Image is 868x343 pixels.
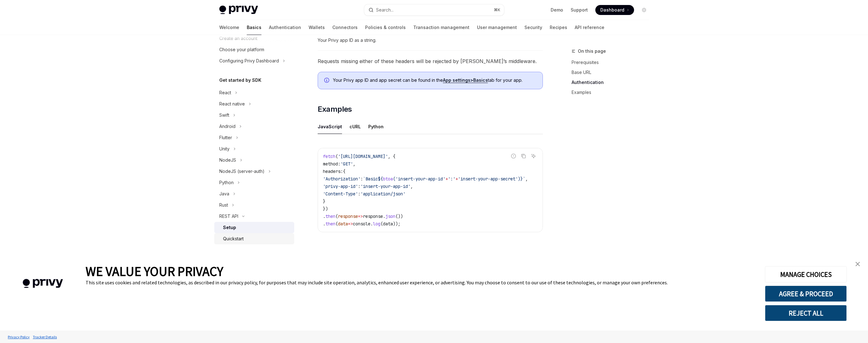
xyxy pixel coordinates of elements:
[335,154,338,159] span: (
[219,201,228,209] div: Rust
[395,213,403,219] span: ())
[219,168,265,175] div: NodeJS (server-auth)
[323,161,340,167] span: method:
[214,121,294,132] button: Toggle Android section
[851,258,864,270] a: close banner
[323,221,325,227] span: .
[353,161,355,167] span: ,
[214,87,294,98] button: Toggle React section
[323,154,335,159] span: fetch
[529,152,538,160] button: Ask AI
[214,154,294,166] button: Toggle NodeJS section
[358,191,360,197] span: :
[219,100,245,108] div: React native
[214,222,294,233] a: Setup
[525,176,528,182] span: ,
[219,213,238,220] div: REST API
[360,176,363,182] span: :
[856,262,860,266] img: close banner
[214,177,294,188] button: Toggle Python section
[413,20,469,35] a: Transaction management
[365,20,406,35] a: Policies & controls
[223,235,244,243] div: Quickstart
[393,176,395,182] span: (
[520,176,523,182] span: }
[309,20,325,35] a: Wallets
[6,331,31,342] a: Privacy Policy
[363,213,383,219] span: response
[323,213,325,219] span: .
[318,57,543,66] span: Requests missing either of these headers will be rejected by [PERSON_NAME]’s middleware.
[383,176,393,182] span: btoa
[247,20,261,35] a: Basics
[86,263,223,279] span: WE VALUE YOUR PRIVACY
[378,176,383,182] span: ${
[333,77,536,83] span: Your Privy app ID and app secret can be found in the tab for your app.
[323,206,328,212] span: })
[338,213,358,219] span: response
[323,191,358,197] span: 'Content-Type'
[214,132,294,143] button: Toggle Flutter section
[318,104,352,114] span: Examples
[551,7,563,13] a: Demo
[214,211,294,222] button: Toggle REST API section
[219,20,239,35] a: Welcome
[214,143,294,154] button: Toggle Unity section
[219,46,264,53] div: Choose your platform
[363,176,378,182] span: `Basic
[219,179,234,186] div: Python
[380,221,383,227] span: (
[353,221,370,227] span: console
[325,213,335,219] span: then
[393,221,400,227] span: ));
[765,266,847,282] button: MANAGE CHOICES
[410,184,413,189] span: ,
[214,110,294,121] button: Toggle Swift section
[214,199,294,211] button: Toggle Rust section
[518,176,520,182] span: )
[388,154,395,159] span: , {
[443,77,488,83] a: App settings>Basics
[219,111,229,119] div: Swift
[572,77,654,87] a: Authentication
[219,145,230,153] div: Unity
[572,67,654,77] a: Base URL
[338,154,388,159] span: '[URL][DOMAIN_NAME]'
[448,176,455,182] span: ':'
[523,176,525,182] span: `
[323,169,343,174] span: headers:
[214,44,294,55] a: Choose your platform
[509,152,518,160] button: Report incorrect code
[639,5,649,15] button: Toggle dark mode
[458,176,518,182] span: 'insert-your-app-secret'
[219,6,258,14] img: light logo
[395,176,445,182] span: 'insert-your-app-id'
[473,77,488,83] strong: Basics
[324,78,330,84] svg: Info
[360,191,405,197] span: 'application/json'
[494,7,500,12] span: ⌘ K
[223,224,236,231] div: Setup
[219,123,236,130] div: Android
[338,221,348,227] span: data
[443,77,470,83] strong: App settings
[323,198,325,204] span: }
[348,221,353,227] span: =>
[600,7,624,13] span: Dashboard
[575,20,604,35] a: API reference
[318,37,543,44] span: Your Privy app ID as a string.
[578,47,606,55] span: On this page
[550,20,567,35] a: Recipes
[219,156,236,164] div: NodeJS
[325,221,335,227] span: then
[477,20,517,35] a: User management
[572,87,654,97] a: Examples
[385,213,395,219] span: json
[340,161,353,167] span: 'GET'
[335,221,338,227] span: (
[368,119,384,134] div: Python
[370,221,373,227] span: .
[335,213,338,219] span: (
[364,4,504,16] button: Open search
[219,57,279,65] div: Configuring Privy Dashboard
